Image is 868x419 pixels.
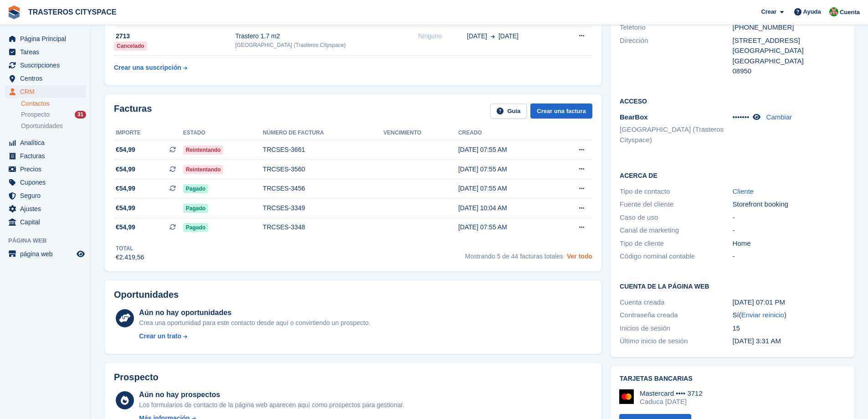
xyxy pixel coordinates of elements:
span: Facturas [20,150,75,162]
a: Vista previa de la tienda [75,248,86,259]
th: Vencimiento [384,126,458,140]
a: Crear un trato [139,331,370,341]
span: ••••••• [733,113,750,121]
a: menu [5,150,86,162]
span: Cuenta [840,8,860,17]
div: [DATE] 07:55 AM [458,145,555,155]
div: Cancelado [114,41,147,51]
div: TRCSES-3349 [263,203,384,213]
span: Ayuda [803,7,821,16]
span: [DATE] [467,31,487,41]
span: Pagado [183,223,208,232]
div: Aún no hay prospectos [139,389,404,400]
a: menu [5,32,86,45]
span: Seguro [20,189,75,202]
img: CitySpace [829,7,838,16]
div: Dirección [620,36,732,77]
div: - [733,212,845,223]
span: Reintentando [183,145,224,155]
span: página web [20,248,75,260]
div: TRCSES-3661 [263,145,384,155]
div: 2713 [114,31,235,41]
h2: Tarjetas bancarias [620,375,845,383]
a: Enviar reinicio [741,311,784,319]
a: menu [5,163,86,176]
div: [DATE] 07:55 AM [458,222,555,232]
div: Cuenta creada [620,297,732,308]
span: Centros [20,72,75,85]
span: Oportunidades [21,122,63,130]
div: Caduca [DATE] [640,398,703,406]
a: Cliente [733,187,754,195]
div: Código nominal contable [620,251,732,262]
a: Crear una suscripción [114,59,187,76]
th: Número de factura [263,126,384,140]
div: Último inicio de sesión [620,336,732,347]
div: Crea una oportunidad para este contacto desde aquí o convirtiendo un prospecto. [139,318,370,328]
div: Crear un trato [139,331,181,341]
span: Mostrando 5 de 44 facturas totales [465,253,564,260]
a: Contactos [21,99,86,108]
span: Precios [20,163,75,176]
div: Los formularios de contacto de la página web aparecen aquí como prospectos para gestionar. [139,400,404,410]
div: Total [116,244,144,253]
span: Pagado [183,184,208,193]
span: Cupones [20,176,75,189]
div: Mastercard •••• 3712 [640,389,703,398]
time: 2025-05-30 01:31:47 UTC [733,337,781,345]
a: Guía [490,103,527,119]
span: Página web [8,236,91,245]
span: Ajustes [20,202,75,215]
div: [DATE] 07:55 AM [458,165,555,174]
div: Inicios de sesión [620,323,732,334]
th: Importe [114,126,183,140]
span: Analítica [20,136,75,149]
div: Tipo de contacto [620,186,732,197]
a: Cambiar [766,113,792,121]
div: [PHONE_NUMBER] [733,22,845,33]
div: [STREET_ADDRESS] [733,36,845,46]
span: ( ) [739,311,786,319]
div: Tipo de cliente [620,238,732,249]
a: menu [5,176,86,189]
div: - [733,225,845,236]
div: 08950 [733,66,845,77]
span: €54,99 [116,203,135,213]
span: Tareas [20,46,75,58]
h2: Cuenta de la página web [620,281,845,290]
a: Crear una factura [530,103,592,119]
a: menu [5,202,86,215]
a: Prospecto 31 [21,110,86,119]
a: menú [5,248,86,260]
div: TRCSES-3348 [263,222,384,232]
div: Contraseña creada [620,310,732,321]
a: menu [5,216,86,228]
span: Suscripciones [20,59,75,72]
th: Estado [183,126,263,140]
div: [DATE] 10:04 AM [458,203,555,213]
div: TRCSES-3456 [263,184,384,193]
a: menu [5,72,86,85]
div: Sí [733,310,845,321]
div: [GEOGRAPHIC_DATA] (Trasteros Cityspace) [235,41,418,49]
span: Capital [20,216,75,228]
a: TRASTEROS CITYSPACE [25,5,120,20]
a: menu [5,189,86,202]
img: stora-icon-8386f47178a22dfd0bd8f6a31ec36ba5ce8667c1dd55bd0f319d3a0aa187defe.svg [7,5,21,19]
span: Página Principal [20,32,75,45]
h2: Acceso [620,96,845,105]
div: [DATE] 07:55 AM [458,184,555,193]
a: Oportunidades [21,121,86,131]
div: Caso de uso [620,212,732,223]
a: menu [5,46,86,58]
a: menu [5,59,86,72]
span: €54,99 [116,165,135,174]
span: Prospecto [21,110,50,119]
h2: Facturas [114,103,152,119]
div: [GEOGRAPHIC_DATA] [733,46,845,56]
h2: Oportunidades [114,290,179,300]
div: Teléfono [620,22,732,33]
div: Ninguno [418,31,467,41]
div: Home [733,238,845,249]
div: 15 [733,323,845,334]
